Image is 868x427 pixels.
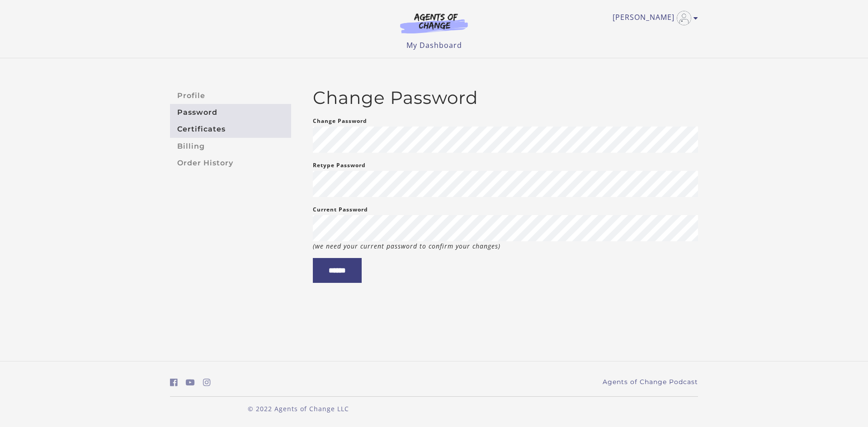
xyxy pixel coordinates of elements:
[313,204,368,215] label: Current Password
[170,87,291,104] a: Profile
[186,376,195,389] a: https://www.youtube.com/c/AgentsofChangeTestPrepbyMeaganMitchell (Open in a new window)
[406,40,462,50] a: My Dashboard
[170,376,178,389] a: https://www.facebook.com/groups/aswbtestprep (Open in a new window)
[170,138,291,155] a: Billing
[170,155,291,171] a: Order History
[170,104,291,121] a: Password
[203,378,211,387] i: https://www.instagram.com/agentsofchangeprep/ (Open in a new window)
[186,378,195,387] i: https://www.youtube.com/c/AgentsofChangeTestPrepbyMeaganMitchell (Open in a new window)
[170,404,427,413] p: © 2022 Agents of Change LLC
[391,13,477,33] img: Agents of Change Logo
[203,376,211,389] a: https://www.instagram.com/agentsofchangeprep/ (Open in a new window)
[170,121,291,138] a: Certificates
[313,116,367,127] label: Change Password
[613,11,693,25] a: Toggle menu
[313,241,698,251] p: (we need your current password to confirm your changes)
[603,377,698,387] a: Agents of Change Podcast
[313,87,698,108] h2: Change Password
[313,160,366,171] label: Retype Password
[170,378,178,387] i: https://www.facebook.com/groups/aswbtestprep (Open in a new window)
